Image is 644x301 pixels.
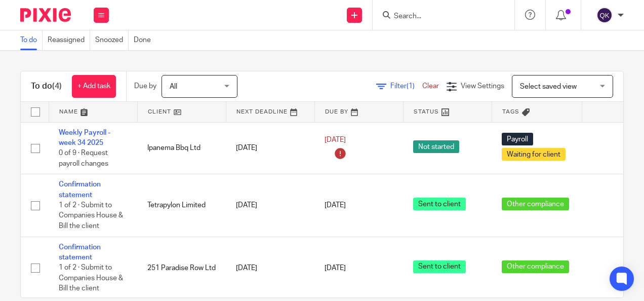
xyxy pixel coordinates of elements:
[413,198,466,210] span: Sent to client
[31,81,62,92] h1: To do
[390,83,422,90] span: Filter
[72,75,116,98] a: + Add task
[502,198,569,210] span: Other compliance
[59,149,108,167] span: 0 of 9 · Request payroll changes
[59,181,101,198] a: Confirmation statement
[502,109,519,115] span: Tags
[325,265,346,272] span: [DATE]
[59,202,123,230] span: 1 of 2 · Submit to Companies House & Bill the client
[59,244,101,261] a: Confirmation statement
[393,12,484,21] input: Search
[502,260,569,273] span: Other compliance
[461,83,504,90] span: View Settings
[413,140,459,153] span: Not started
[502,133,533,145] span: Payroll
[407,83,415,90] span: (1)
[137,122,226,174] td: Ipanema Bbq Ltd
[596,7,613,23] img: svg%3E
[502,148,566,161] span: Waiting for client
[413,260,466,273] span: Sent to client
[48,30,90,50] a: Reassigned
[422,83,439,90] a: Clear
[137,237,226,299] td: 251 Paradise Row Ltd
[59,129,110,146] a: Weekly Payroll - week 34 2025
[325,136,346,143] span: [DATE]
[325,202,346,209] span: [DATE]
[20,30,43,50] a: To do
[137,174,226,237] td: Tetrapylon Limited
[170,83,177,90] span: All
[226,174,314,237] td: [DATE]
[226,122,314,174] td: [DATE]
[95,30,129,50] a: Snoozed
[226,237,314,299] td: [DATE]
[134,81,156,91] p: Due by
[20,8,71,22] img: Pixie
[520,83,577,90] span: Select saved view
[59,265,123,292] span: 1 of 2 · Submit to Companies House & Bill the client
[134,30,156,50] a: Done
[52,82,62,90] span: (4)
